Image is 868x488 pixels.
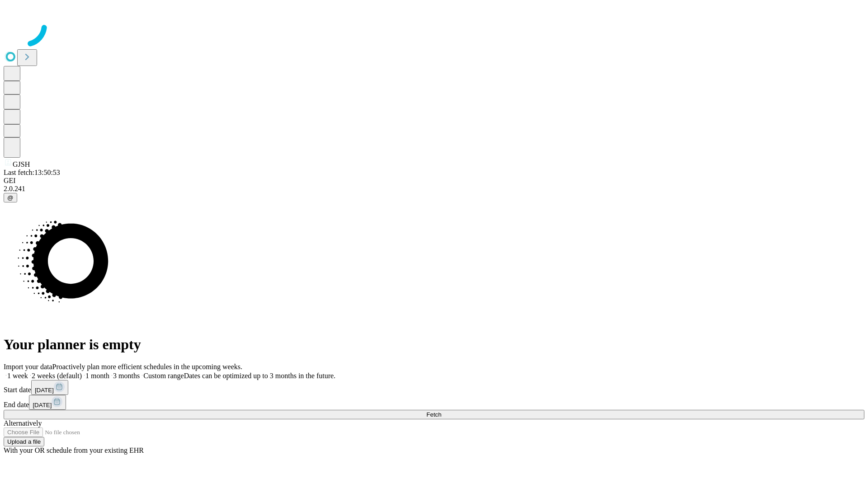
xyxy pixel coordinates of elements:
[85,372,109,380] span: 1 month
[4,437,44,446] button: Upload a file
[13,160,30,168] span: GJSH
[4,177,864,185] div: GEI
[33,402,52,408] span: [DATE]
[7,194,14,201] span: @
[35,387,54,394] span: [DATE]
[4,185,864,193] div: 2.0.241
[4,363,52,371] span: Import your data
[4,336,864,353] h1: Your planner is empty
[4,419,42,427] span: Alternatively
[52,363,242,371] span: Proactively plan more efficient schedules in the upcoming weeks.
[4,380,864,395] div: Start date
[4,193,17,202] button: @
[143,372,184,380] span: Custom range
[4,169,60,176] span: Last fetch: 13:50:53
[4,410,864,419] button: Fetch
[426,411,441,418] span: Fetch
[113,372,140,380] span: 3 months
[7,372,28,380] span: 1 week
[4,446,144,454] span: With your OR schedule from your existing EHR
[4,395,864,410] div: End date
[31,380,68,395] button: [DATE]
[184,372,335,380] span: Dates can be optimized up to 3 months in the future.
[29,395,66,410] button: [DATE]
[32,372,82,380] span: 2 weeks (default)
